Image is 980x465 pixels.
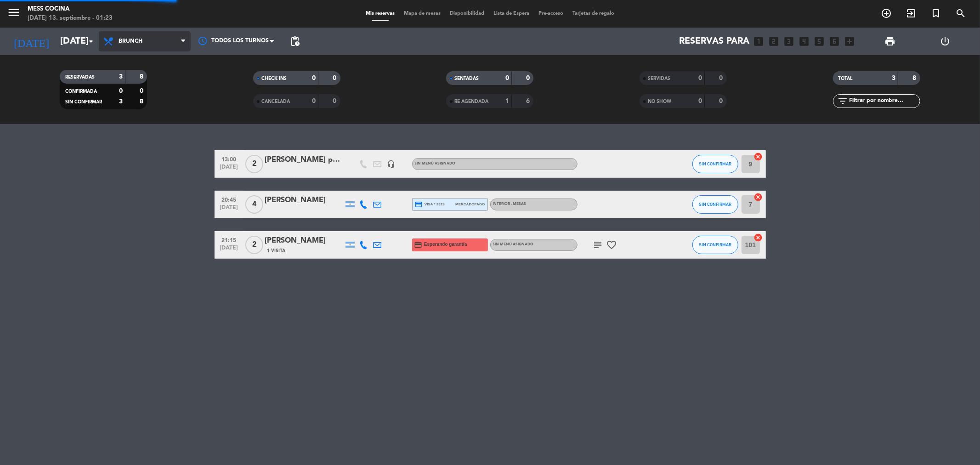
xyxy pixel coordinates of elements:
[218,234,241,245] span: 21:15
[918,28,973,55] div: LOG OUT
[955,8,966,19] i: search
[28,5,113,14] div: Mess Cocina
[261,76,287,81] span: CHECK INS
[7,31,56,51] i: [DATE]
[455,201,485,207] span: mercadopago
[265,154,343,166] div: [PERSON_NAME] prensa
[505,75,509,81] strong: 0
[534,11,568,16] span: Pre-acceso
[218,204,241,215] span: [DATE]
[415,200,423,209] i: credit_card
[119,88,123,94] strong: 0
[906,8,917,19] i: exit_to_app
[526,75,532,81] strong: 0
[699,161,731,166] span: SIN CONFIRMAR
[119,38,142,45] span: Brunch
[692,195,738,214] button: SIN CONFIRMAR
[606,239,617,250] i: favorite_border
[799,35,810,47] i: looks_4
[265,235,343,247] div: [PERSON_NAME]
[930,8,941,19] i: turned_in_not
[218,194,241,204] span: 20:45
[261,99,290,104] span: CANCELADA
[289,36,300,47] span: pending_actions
[312,98,316,104] strong: 0
[699,242,731,247] span: SIN CONFIRMAR
[838,76,853,81] span: TOTAL
[415,162,456,165] span: Sin menú asignado
[768,35,780,47] i: looks_two
[333,98,338,104] strong: 0
[699,202,731,207] span: SIN CONFIRMAR
[493,243,534,246] span: Sin menú asignado
[489,11,534,16] span: Lista de Espera
[719,75,725,81] strong: 0
[680,36,750,47] span: Reservas para
[140,88,145,94] strong: 0
[28,14,113,23] div: [DATE] 13. septiembre - 01:23
[361,11,399,16] span: Mis reservas
[505,98,509,104] strong: 1
[454,76,479,81] span: SENTADAS
[692,236,738,254] button: SIN CONFIRMAR
[692,155,738,173] button: SIN CONFIRMAR
[140,74,145,80] strong: 8
[245,155,263,173] span: 2
[698,75,702,81] strong: 0
[85,36,96,47] i: arrow_drop_down
[119,74,123,80] strong: 3
[245,236,263,254] span: 2
[829,35,841,47] i: looks_6
[399,11,445,16] span: Mapa de mesas
[593,239,604,250] i: subject
[245,195,263,214] span: 4
[568,11,619,16] span: Tarjetas de regalo
[849,96,920,106] input: Filtrar por nombre...
[814,35,826,47] i: looks_5
[754,152,763,161] i: cancel
[719,98,725,104] strong: 0
[783,35,795,47] i: looks_3
[312,75,316,81] strong: 0
[65,89,97,94] span: CONFIRMADA
[754,233,763,242] i: cancel
[838,96,849,107] i: filter_list
[414,241,423,249] i: credit_card
[265,194,343,206] div: [PERSON_NAME]
[7,6,21,23] button: menu
[493,202,527,206] span: INTERIOR - MESAS
[940,36,951,47] i: power_settings_new
[754,193,763,202] i: cancel
[218,164,241,175] span: [DATE]
[119,98,123,105] strong: 3
[7,6,21,19] i: menu
[65,75,95,79] span: RESERVADAS
[218,245,241,255] span: [DATE]
[454,99,488,104] span: RE AGENDADA
[218,153,241,164] span: 13:00
[753,35,765,47] i: looks_one
[912,75,918,81] strong: 8
[526,98,532,104] strong: 6
[881,8,892,19] i: add_circle_outline
[844,35,856,47] i: add_box
[387,160,396,168] i: headset_mic
[884,36,895,47] span: print
[65,100,102,104] span: SIN CONFIRMAR
[415,200,445,209] span: visa * 3328
[267,247,286,255] span: 1 Visita
[140,98,145,105] strong: 8
[698,98,702,104] strong: 0
[648,99,671,104] span: NO SHOW
[892,75,895,81] strong: 3
[424,241,467,248] span: Esperando garantía
[445,11,489,16] span: Disponibilidad
[648,76,670,81] span: SERVIDAS
[333,75,338,81] strong: 0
